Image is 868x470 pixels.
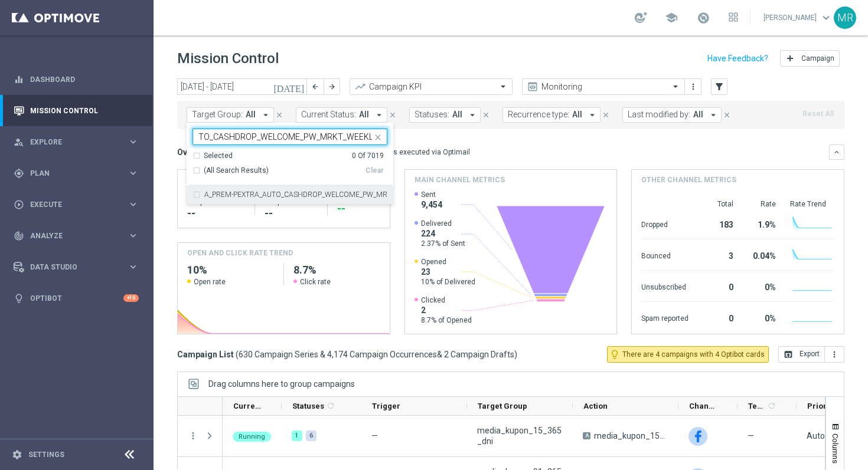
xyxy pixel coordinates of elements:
[13,75,139,84] button: equalizer Dashboard
[324,78,340,95] button: arrow_forward
[30,95,139,126] a: Mission Control
[628,110,690,120] span: Last modified by:
[14,199,24,210] i: play_circle_outline
[601,109,611,121] button: close
[387,109,398,121] button: close
[831,433,840,464] span: Columns
[311,83,319,91] i: arrow_back
[233,430,271,442] colored-tag: Running
[421,305,472,315] span: 2
[572,110,582,120] span: All
[527,81,539,93] i: preview
[128,167,139,179] i: keyboard_arrow_right
[703,214,733,233] div: 183
[296,107,387,123] button: Current Status: All arrow_drop_down
[641,175,736,185] h4: Other channel metrics
[187,151,393,205] ng-dropdown-panel: Options list
[30,139,128,146] span: Explore
[641,277,688,295] div: Unsubscribed
[13,294,139,303] div: lightbulb Optibot +10
[785,54,795,63] i: add
[12,449,22,460] i: settings
[609,349,620,360] i: lightbulb_outline
[703,277,733,295] div: 0
[204,151,233,161] div: Selected
[722,109,732,121] button: close
[30,264,128,271] span: Data Studio
[371,431,378,441] span: —
[128,199,139,210] i: keyboard_arrow_right
[778,346,825,363] button: open_in_browser Export
[187,206,245,221] div: --
[13,169,139,178] button: gps_fixed Plan keyboard_arrow_right
[688,427,707,446] img: Facebook Custom Audience
[328,83,336,91] i: arrow_forward
[641,214,688,233] div: Dropped
[14,74,24,85] i: equalizer
[192,185,387,204] div: A_PREM-PEXTRA_AUTO_CASHDROP_WELCOME_PW_MRKT_WEEKLY
[350,78,513,95] ng-select: Campaign KPI
[204,166,269,176] span: (All Search Results)
[30,232,128,239] span: Analyze
[14,231,24,241] i: track_changes
[714,81,725,92] i: filter_alt
[128,136,139,147] i: keyboard_arrow_right
[14,282,139,314] div: Optibot
[602,111,610,119] i: close
[13,231,139,241] button: track_changes Analyze keyboard_arrow_right
[374,110,384,120] i: arrow_drop_down
[389,111,397,119] i: close
[301,110,356,120] span: Current Status:
[275,111,283,119] i: close
[300,277,331,287] span: Click rate
[337,202,380,216] div: --
[784,350,793,359] i: open_in_browser
[765,399,776,412] span: Calculate column
[13,200,139,209] button: play_circle_outline Execute keyboard_arrow_right
[28,451,64,458] a: Settings
[421,219,465,228] span: Delivered
[748,308,776,327] div: 0%
[260,110,271,120] i: arrow_drop_down
[607,346,769,363] button: lightbulb_outline There are 4 campaigns with 4 Optibot cards
[14,95,139,126] div: Mission Control
[421,228,465,239] span: 224
[14,137,24,147] i: person_search
[421,277,475,287] span: 10% of Delivered
[30,201,128,208] span: Execute
[748,214,776,233] div: 1.9%
[204,191,387,198] label: A_PREM-PEXTRA_AUTO_CASHDROP_WELCOME_PW_MRKT_WEEKLY
[326,401,335,410] i: refresh
[825,346,844,363] button: more_vert
[13,137,139,147] div: person_search Explore keyboard_arrow_right
[178,416,223,457] div: Press SPACE to select this row.
[762,9,834,27] a: [PERSON_NAME]keyboard_arrow_down
[13,106,139,116] button: Mission Control
[467,110,478,120] i: arrow_drop_down
[767,401,776,410] i: refresh
[128,261,139,272] i: keyboard_arrow_right
[790,199,834,209] div: Rate Trend
[307,78,324,95] button: arrow_back
[707,54,768,63] input: Have Feedback?
[641,245,688,264] div: Bounced
[502,107,601,123] button: Recurrence type: All arrow_drop_down
[748,402,765,410] span: Templates
[236,349,239,360] span: (
[482,111,490,119] i: close
[748,430,754,441] span: —
[293,263,380,277] h2: 8.7%
[514,349,517,360] span: )
[14,168,24,179] i: gps_fixed
[688,82,698,91] i: more_vert
[452,110,462,120] span: All
[703,245,733,264] div: 3
[188,430,198,441] button: more_vert
[583,432,590,439] span: A
[30,170,128,177] span: Plan
[421,190,442,199] span: Sent
[192,110,243,120] span: Target Group:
